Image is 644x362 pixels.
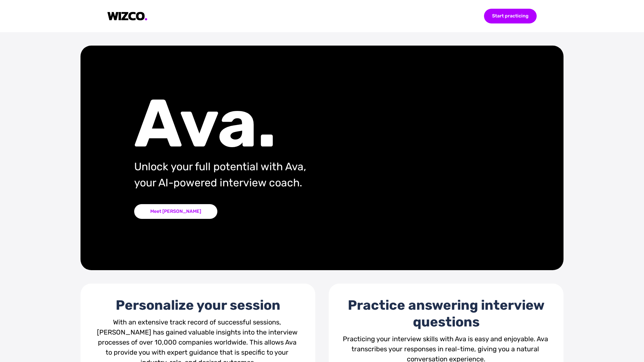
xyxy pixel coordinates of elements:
div: Practice answering interview questions [342,297,550,330]
div: Personalize your session [94,297,302,314]
div: Unlock your full potential with Ava, your AI-powered interview coach. [134,159,365,191]
img: logo [107,12,148,21]
div: Start practicing [484,9,537,23]
div: Ava. [134,97,365,150]
div: Meet [PERSON_NAME] [134,204,217,219]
